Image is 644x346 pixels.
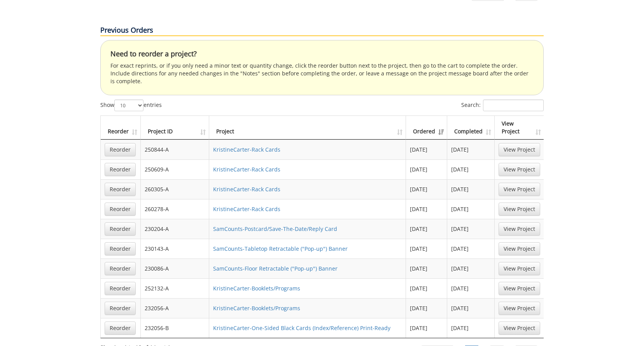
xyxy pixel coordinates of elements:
td: [DATE] [406,179,447,199]
td: 230086-A [141,259,209,278]
td: [DATE] [447,159,495,179]
a: View Project [499,302,540,315]
a: KristineCarter-Booklets/Programs [213,304,300,312]
p: For exact reprints, or if you only need a minor text or quantity change, click the reorder button... [110,62,534,85]
td: 230204-A [141,219,209,239]
a: Reorder [105,203,136,216]
a: View Project [499,322,540,335]
td: [DATE] [447,278,495,298]
a: Reorder [105,242,136,255]
th: View Project: activate to sort column ascending [495,116,544,140]
th: Project: activate to sort column ascending [209,116,406,140]
td: [DATE] [447,199,495,219]
th: Completed: activate to sort column ascending [447,116,495,140]
th: Project ID: activate to sort column ascending [141,116,209,140]
a: Reorder [105,222,136,236]
td: [DATE] [406,219,447,239]
a: KristineCarter-Rack Cards [213,146,280,153]
a: SamCounts-Tabletop Retractable ("Pop-up") Banner [213,245,348,252]
td: 252132-A [141,278,209,298]
td: [DATE] [447,318,495,338]
th: Reorder: activate to sort column ascending [101,116,141,140]
a: Reorder [105,262,136,275]
td: [DATE] [447,298,495,318]
td: [DATE] [447,239,495,259]
td: 232056-A [141,298,209,318]
a: Reorder [105,163,136,176]
td: [DATE] [406,140,447,159]
a: SamCounts-Floor Retractable ("Pop-up") Banner [213,265,338,272]
td: [DATE] [447,259,495,278]
a: KristineCarter-One-Sided Black Cards (Index/Reference) Print-Ready [213,324,390,332]
td: 260305-A [141,179,209,199]
label: Search: [461,100,544,111]
td: 230143-A [141,239,209,259]
td: [DATE] [447,140,495,159]
a: SamCounts-Postcard/Save-The-Date/Reply Card [213,225,337,232]
a: View Project [499,222,540,236]
td: [DATE] [406,199,447,219]
a: Reorder [105,143,136,156]
td: [DATE] [406,159,447,179]
a: View Project [499,242,540,255]
td: 250609-A [141,159,209,179]
td: 260278-A [141,199,209,219]
a: Reorder [105,302,136,315]
h4: Need to reorder a project? [110,50,534,58]
a: KristineCarter-Booklets/Programs [213,285,300,292]
td: [DATE] [406,298,447,318]
p: Previous Orders [100,25,544,36]
td: 232056-B [141,318,209,338]
a: View Project [499,203,540,216]
td: [DATE] [406,318,447,338]
a: Reorder [105,322,136,335]
a: View Project [499,262,540,275]
td: [DATE] [447,179,495,199]
a: KristineCarter-Rack Cards [213,166,280,173]
input: Search: [483,100,544,111]
td: [DATE] [406,259,447,278]
label: Show entries [100,100,162,111]
td: [DATE] [447,219,495,239]
td: 250844-A [141,140,209,159]
td: [DATE] [406,239,447,259]
td: [DATE] [406,278,447,298]
a: Reorder [105,183,136,196]
a: View Project [499,183,540,196]
select: Showentries [114,100,143,111]
a: View Project [499,143,540,156]
a: View Project [499,163,540,176]
a: Reorder [105,282,136,295]
a: KristineCarter-Rack Cards [213,205,280,213]
th: Ordered: activate to sort column ascending [406,116,447,140]
a: KristineCarter-Rack Cards [213,185,280,193]
a: View Project [499,282,540,295]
